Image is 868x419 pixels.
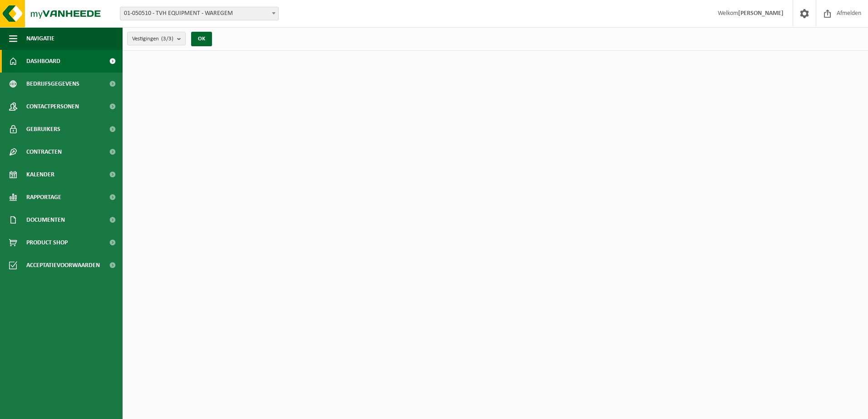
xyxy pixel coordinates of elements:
[26,141,62,163] span: Contracten
[26,209,65,231] span: Documenten
[26,50,60,73] span: Dashboard
[26,73,79,95] span: Bedrijfsgegevens
[127,32,186,45] button: Vestigingen(3/3)
[26,254,100,277] span: Acceptatievoorwaarden
[161,36,173,42] count: (3/3)
[26,163,54,186] span: Kalender
[26,231,68,254] span: Product Shop
[738,10,784,17] strong: [PERSON_NAME]
[120,7,279,20] span: 01-050510 - TVH EQUIPMENT - WAREGEM
[26,186,61,209] span: Rapportage
[120,7,278,20] span: 01-050510 - TVH EQUIPMENT - WAREGEM
[26,118,60,141] span: Gebruikers
[26,27,54,50] span: Navigatie
[132,32,173,46] span: Vestigingen
[26,95,79,118] span: Contactpersonen
[191,32,212,46] button: OK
